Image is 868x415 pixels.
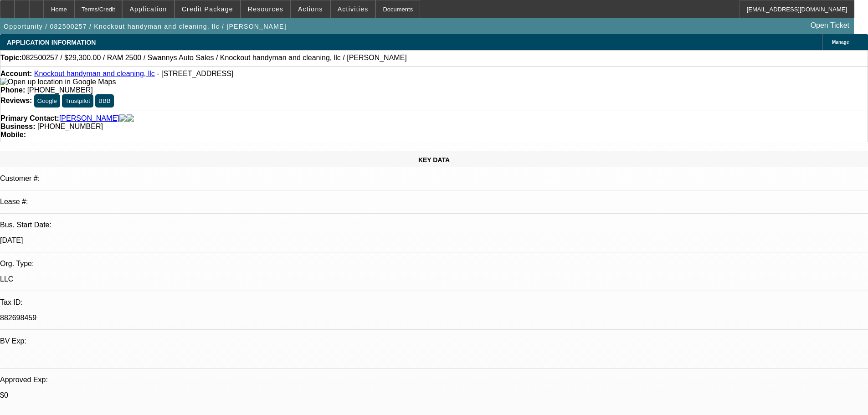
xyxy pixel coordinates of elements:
button: BBB [95,94,114,108]
span: - [STREET_ADDRESS] [157,70,233,77]
span: Manage [832,40,849,45]
img: Open up location in Google Maps [0,78,116,86]
button: Activities [331,0,375,18]
span: Activities [338,5,369,13]
a: Open Ticket [807,18,853,33]
strong: Reviews: [0,97,32,104]
button: Trustpilot [62,94,93,108]
strong: Business: [0,123,35,130]
button: Application [123,0,174,18]
strong: Phone: [0,86,25,94]
strong: Topic: [0,54,22,62]
a: [PERSON_NAME] [59,114,119,123]
a: View Google Maps [0,78,116,86]
span: APPLICATION INFORMATION [7,39,96,46]
span: Actions [298,5,323,13]
button: Google [34,94,60,108]
strong: Account: [0,70,32,77]
span: Opportunity / 082500257 / Knockout handyman and cleaning, llc / [PERSON_NAME] [4,23,287,30]
span: 082500257 / $29,300.00 / RAM 2500 / Swannys Auto Sales / Knockout handyman and cleaning, llc / [P... [22,54,407,62]
span: [PHONE_NUMBER] [37,123,103,130]
button: Credit Package [175,0,240,18]
img: facebook-icon.png [119,114,127,123]
span: Credit Package [182,5,233,13]
span: KEY DATA [418,156,450,164]
strong: Mobile: [0,131,26,138]
span: [PHONE_NUMBER] [27,86,93,94]
span: Application [129,5,167,13]
img: linkedin-icon.png [127,114,134,123]
button: Actions [291,0,330,18]
span: Resources [248,5,283,13]
button: Resources [241,0,290,18]
strong: Primary Contact: [0,114,59,123]
a: Knockout handyman and cleaning, llc [34,70,155,77]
